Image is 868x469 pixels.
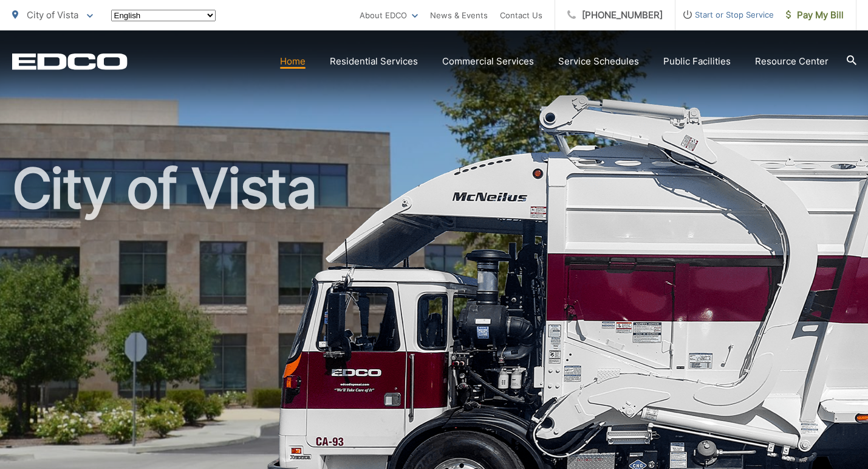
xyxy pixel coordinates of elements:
a: Commercial Services [442,54,534,69]
a: About EDCO [360,8,418,23]
a: EDCD logo. Return to the homepage. [12,53,128,70]
a: Resource Center [755,54,829,69]
a: Home [280,54,306,69]
a: Contact Us [500,8,542,23]
span: Pay My Bill [786,8,844,23]
a: Residential Services [330,54,418,69]
a: Public Facilities [663,54,731,69]
a: News & Events [430,8,488,23]
a: Service Schedules [558,54,639,69]
span: City of Vista [27,9,78,21]
select: Select a language [111,10,216,21]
